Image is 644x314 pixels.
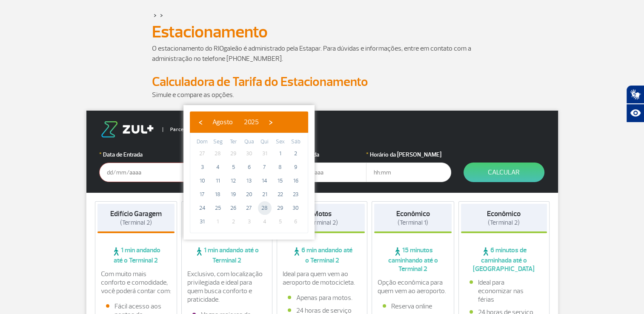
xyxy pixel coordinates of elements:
[306,219,338,227] span: (Terminal 2)
[464,163,544,182] button: Calcular
[244,118,259,126] span: 2025
[226,160,240,174] span: 5
[279,246,365,265] span: 6 min andando até o Terminal 2
[289,174,303,188] span: 16
[184,246,270,265] span: 1 min andando até o Terminal 2
[257,137,272,147] th: weekday
[258,147,272,160] span: 31
[488,219,520,227] span: (Terminal 2)
[195,137,210,147] th: weekday
[154,10,157,20] a: >
[281,150,366,159] label: Data da Saída
[273,160,287,174] span: 8
[195,188,209,201] span: 17
[211,160,225,174] span: 4
[396,209,430,218] strong: Econômico
[374,246,452,273] span: 15 minutos caminhando até o Terminal 2
[258,215,272,228] span: 4
[461,246,547,273] span: 6 minutos de caminhada até o [GEOGRAPHIC_DATA]
[210,137,226,147] th: weekday
[273,188,287,201] span: 22
[211,174,225,188] span: 11
[289,215,303,228] span: 6
[469,278,538,304] li: Ideal para economizar nas férias
[289,160,303,174] span: 9
[226,147,240,160] span: 29
[152,43,492,64] p: O estacionamento do RIOgaleão é administrado pela Estapar. Para dúvidas e informações, entre em c...
[242,215,256,228] span: 3
[264,116,277,128] button: ›
[242,201,256,215] span: 27
[194,116,207,128] button: ‹
[258,188,272,201] span: 21
[289,201,303,215] span: 30
[195,215,209,228] span: 31
[163,127,206,132] span: Parceiro Oficial
[272,137,288,147] th: weekday
[289,147,303,160] span: 2
[242,174,256,188] span: 13
[226,137,241,147] th: weekday
[283,270,362,287] p: Ideal para quem vem ao aeroporto de motocicleta.
[152,90,492,100] p: Simule e compare as opções.
[195,174,209,188] span: 10
[152,25,492,39] h1: Estacionamento
[207,116,238,128] button: Agosto
[242,160,256,174] span: 6
[487,209,521,218] strong: Econômico
[183,105,315,240] bs-datepicker-container: calendar
[99,150,184,159] label: Data de Entrada
[226,188,240,201] span: 19
[160,10,163,20] a: >
[242,188,256,201] span: 20
[211,201,225,215] span: 25
[194,117,277,125] bs-datepicker-navigation-view: ​ ​ ​
[258,160,272,174] span: 7
[242,147,256,160] span: 30
[241,137,257,147] th: weekday
[366,150,451,159] label: Horário da [PERSON_NAME]
[211,215,225,228] span: 1
[398,219,428,227] span: (Terminal 1)
[366,163,451,182] input: hh:mm
[312,209,332,218] strong: Motos
[626,104,644,123] button: Abrir recursos assistivos.
[211,147,225,160] span: 28
[281,163,366,182] input: dd/mm/aaaa
[99,163,184,182] input: dd/mm/aaaa
[226,215,240,228] span: 2
[195,147,209,160] span: 27
[226,201,240,215] span: 26
[273,174,287,188] span: 15
[152,74,492,90] h2: Calculadora de Tarifa do Estacionamento
[289,188,303,201] span: 23
[258,174,272,188] span: 14
[626,85,644,104] button: Abrir tradutor de língua de sinais.
[195,201,209,215] span: 24
[97,246,175,265] span: 1 min andando até o Terminal 2
[187,270,266,304] p: Exclusivo, com localização privilegiada e ideal para quem busca conforto e praticidade.
[383,302,443,311] li: Reserva online
[211,188,225,201] span: 18
[110,209,162,218] strong: Edifício Garagem
[226,174,240,188] span: 12
[288,294,357,302] li: Apenas para motos.
[212,118,233,126] span: Agosto
[273,215,287,228] span: 5
[273,201,287,215] span: 29
[273,147,287,160] span: 1
[288,137,303,147] th: weekday
[378,278,448,295] p: Opção econômica para quem vem ao aeroporto.
[626,85,644,123] div: Plugin de acessibilidade da Hand Talk.
[101,270,172,295] p: Com muito mais conforto e comodidade, você poderá contar com:
[195,160,209,174] span: 3
[258,201,272,215] span: 28
[238,116,264,128] button: 2025
[120,219,152,227] span: (Terminal 2)
[99,121,155,137] img: logo-zul.png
